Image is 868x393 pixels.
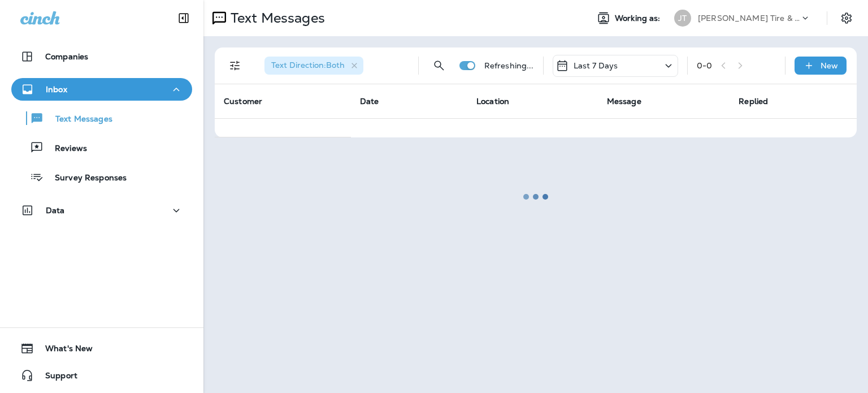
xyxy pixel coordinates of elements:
[34,371,77,385] span: Support
[34,344,93,357] span: What's New
[44,114,112,125] p: Text Messages
[46,85,67,94] p: Inbox
[11,136,192,159] button: Reviews
[11,165,192,189] button: Survey Responses
[45,52,88,61] p: Companies
[44,144,87,154] p: Reviews
[168,7,199,29] button: Collapse Sidebar
[44,173,127,184] p: Survey Responses
[11,78,192,101] button: Inbox
[821,61,838,70] p: New
[11,199,192,222] button: Data
[11,45,192,68] button: Companies
[11,106,192,130] button: Text Messages
[46,206,65,215] p: Data
[11,337,192,360] button: What's New
[11,364,192,387] button: Support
